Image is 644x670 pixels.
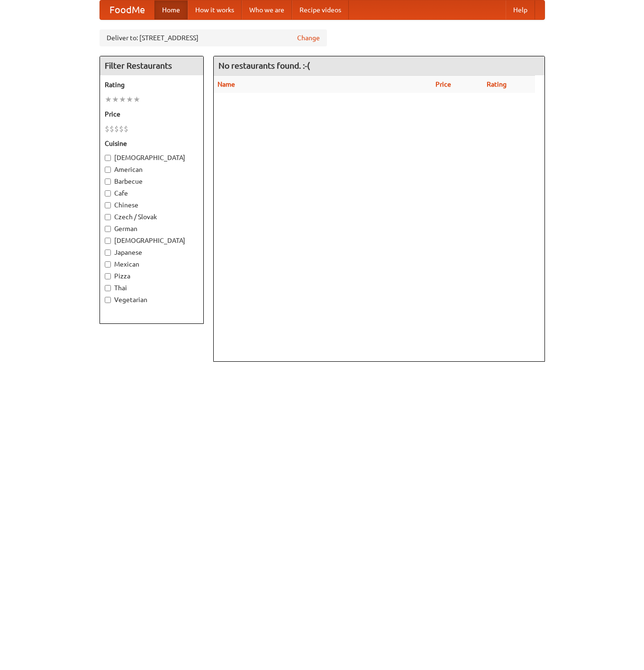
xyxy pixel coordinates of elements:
[105,153,199,162] label: [DEMOGRAPHIC_DATA]
[105,261,111,268] input: Mexican
[114,124,119,134] li: $
[112,94,119,105] li: ★
[105,188,199,198] label: Cafe
[487,80,507,88] a: Rating
[105,238,111,244] input: [DEMOGRAPHIC_DATA]
[124,124,128,134] li: $
[100,29,327,46] div: Deliver to: [STREET_ADDRESS]
[105,212,199,222] label: Czech / Slovak
[105,109,199,119] h5: Price
[105,273,111,279] input: Pizza
[100,0,154,19] a: FoodMe
[105,190,111,197] input: Cafe
[105,124,109,134] li: $
[506,0,535,19] a: Help
[119,124,124,134] li: $
[105,165,199,174] label: American
[105,179,111,185] input: Barbecue
[105,139,199,148] h5: Cuisine
[188,0,242,19] a: How it works
[154,0,188,19] a: Home
[105,200,199,210] label: Chinese
[292,0,349,19] a: Recipe videos
[218,61,310,70] ng-pluralize: No restaurants found. :-(
[297,33,320,43] a: Change
[105,167,111,173] input: American
[105,271,199,281] label: Pizza
[105,177,199,186] label: Barbecue
[105,248,199,257] label: Japanese
[105,259,199,269] label: Mexican
[105,214,111,220] input: Czech / Slovak
[242,0,292,19] a: Who we are
[105,236,199,245] label: [DEMOGRAPHIC_DATA]
[126,94,133,105] li: ★
[218,80,235,88] a: Name
[105,285,111,291] input: Thai
[105,297,111,303] input: Vegetarian
[105,250,111,256] input: Japanese
[100,56,203,75] h4: Filter Restaurants
[119,94,126,105] li: ★
[105,80,199,89] h5: Rating
[109,124,114,134] li: $
[105,283,199,293] label: Thai
[105,226,111,232] input: German
[435,80,451,88] a: Price
[105,94,112,105] li: ★
[105,202,111,208] input: Chinese
[105,155,111,161] input: [DEMOGRAPHIC_DATA]
[105,224,199,233] label: German
[133,94,140,105] li: ★
[105,295,199,304] label: Vegetarian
